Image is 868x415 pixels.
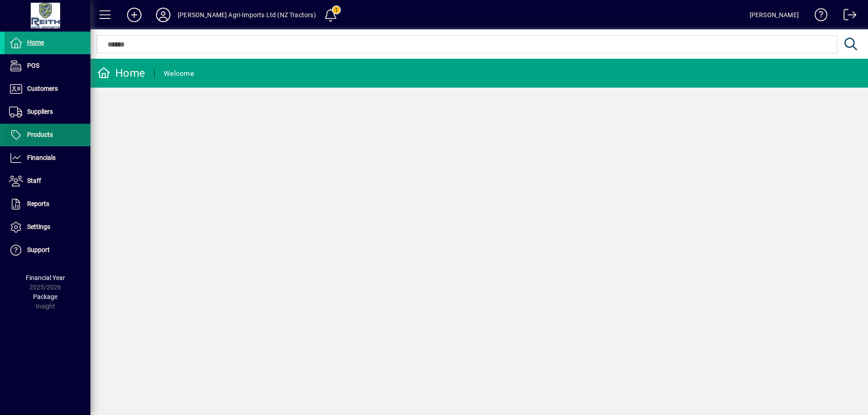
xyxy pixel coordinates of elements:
[27,177,41,184] span: Staff
[27,62,39,69] span: POS
[164,66,194,81] div: Welcome
[5,147,90,169] a: Financials
[27,246,50,253] span: Support
[26,274,65,281] span: Financial Year
[149,7,178,23] button: Profile
[27,200,49,207] span: Reports
[120,7,149,23] button: Add
[5,78,90,100] a: Customers
[33,293,57,300] span: Package
[837,2,857,31] a: Logout
[5,193,90,215] a: Reports
[27,108,53,115] span: Suppliers
[27,154,56,161] span: Financials
[97,66,145,80] div: Home
[5,216,90,238] a: Settings
[808,2,828,31] a: Knowledge Base
[27,85,58,92] span: Customers
[27,223,50,230] span: Settings
[5,170,90,192] a: Staff
[178,8,316,22] div: [PERSON_NAME] Agri-Imports Ltd (NZ Tractors)
[5,124,90,146] a: Products
[5,239,90,261] a: Support
[27,131,53,138] span: Products
[5,55,90,77] a: POS
[750,8,799,22] div: [PERSON_NAME]
[27,39,44,46] span: Home
[5,101,90,123] a: Suppliers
